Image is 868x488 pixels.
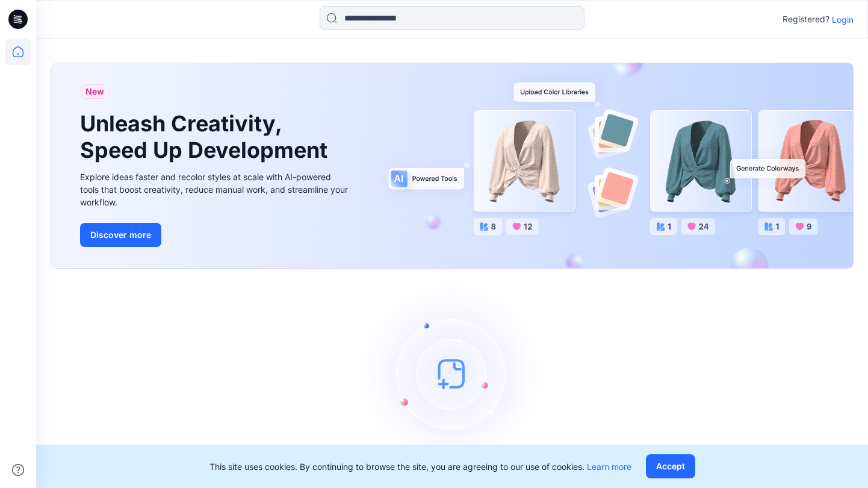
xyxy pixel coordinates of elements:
h1: Unleash Creativity, Speed Up Development [80,111,333,163]
span: New [85,84,104,99]
div: Explore ideas faster and recolor styles at scale with AI-powered tools that boost creativity, red... [80,170,351,208]
button: Accept [646,454,695,478]
p: This site uses cookies. By continuing to browse the site, you are agreeing to our use of cookies. [209,460,631,473]
img: empty-state-image.svg [362,283,542,464]
p: Registered? [783,12,829,27]
a: Discover more [80,223,351,247]
button: Discover more [80,223,161,247]
a: Learn more [587,461,631,472]
p: Login [832,13,854,26]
